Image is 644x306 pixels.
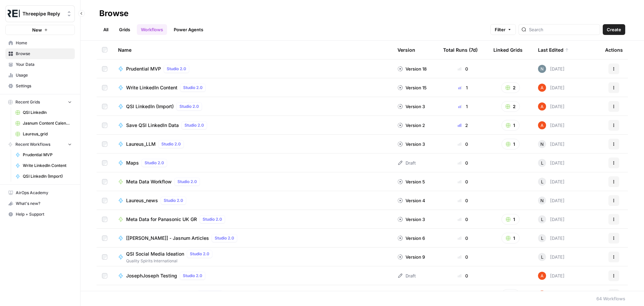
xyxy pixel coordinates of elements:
div: 1 [443,103,483,110]
div: [DATE] [538,121,565,129]
img: cje7zb9ux0f2nqyv5qqgv3u0jxek [538,102,546,111]
div: [DATE] [538,196,565,205]
a: Settings [5,81,75,91]
div: Version 3 [397,216,425,223]
button: Help + Support [5,209,75,220]
div: 0 [443,160,483,166]
span: AirOps Academy [16,190,72,196]
button: Recent Workflows [5,139,75,149]
span: Studio 2.0 [183,85,203,91]
a: Write LinkedIn ContentStudio 2.0 [118,84,387,92]
input: Search [529,26,597,33]
div: Name [118,41,387,59]
div: 1 [443,84,483,91]
span: [[PERSON_NAME]] - Jasnum Articles [126,235,209,242]
div: [DATE] [538,140,565,148]
div: Last Edited [538,41,569,59]
span: Studio 2.0 [164,198,183,204]
span: Studio 2.0 [145,160,164,166]
a: Usage [5,70,75,81]
div: 0 [443,65,483,72]
div: Version 3 [397,103,425,110]
a: Prudential MVP [12,149,75,160]
span: Laureus_grid [23,131,72,137]
a: Laureus_LLMStudio 2.0 [118,140,387,148]
div: [DATE] [538,84,565,92]
span: Studio 2.0 [215,235,234,241]
span: New [32,27,42,33]
div: [DATE] [538,234,565,242]
span: Usage [16,72,72,78]
a: QSI LinkedIn (Import)Studio 2.0 [118,102,387,111]
span: Save QSI LinkedIn Data [126,122,179,129]
button: Recent Grids [5,97,75,107]
div: 0 [443,272,483,279]
button: 2 [501,82,520,93]
a: JosephJoseph TestingStudio 2.0 [118,272,387,280]
img: c5ablnw6d01w38l43ylndsx32y4l [538,65,546,73]
span: QSI Social Media Ideation [126,251,184,257]
button: Filter [490,24,516,35]
span: L [541,160,543,166]
button: New [5,25,75,35]
div: What's new? [6,199,74,209]
div: 0 [443,197,483,204]
span: Studio 2.0 [177,179,197,185]
span: QSI LinkedIn [23,110,72,116]
div: Version 6 [397,235,425,242]
span: Write LinkedIn Content [126,84,177,91]
a: Power Agents [170,24,207,35]
a: Jasnum Content Calendar [12,118,75,129]
div: [DATE] [538,253,565,261]
button: Create [603,24,625,35]
a: Workflows [137,24,167,35]
span: Prudential MVP [126,65,161,72]
span: Settings [16,83,72,89]
span: Studio 2.0 [179,103,199,110]
a: AirOps Academy [5,187,75,198]
div: 64 Workflows [596,295,625,302]
span: Studio 2.0 [167,66,186,72]
a: Save QSI LinkedIn DataStudio 2.0 [118,121,387,129]
a: MapsStudio 2.0 [118,159,387,167]
button: 1 [501,120,520,131]
span: Studio 2.0 [184,122,204,128]
span: Filter [495,26,505,33]
div: 0 [443,254,483,260]
a: QSI Social Media IdeationStudio 2.0Quality Spirits International [118,250,387,264]
span: N [540,197,544,204]
span: Recent Grids [15,99,40,105]
span: Your Data [16,61,72,68]
a: QSI LinkedIn [12,107,75,118]
a: QSI LinkedIn (Import) [12,171,75,182]
img: cje7zb9ux0f2nqyv5qqgv3u0jxek [538,121,546,129]
div: 0 [443,235,483,242]
a: Home [5,38,75,48]
span: Write LinkedIn Content [23,163,72,169]
a: Prudential MVPStudio 2.0 [118,65,387,73]
img: cje7zb9ux0f2nqyv5qqgv3u0jxek [538,291,546,299]
span: L [541,178,543,185]
span: Help + Support [16,211,72,217]
span: Studio 2.0 [183,273,202,279]
div: Version 9 [397,254,425,260]
span: Meta Data Workflow [126,178,172,185]
span: N [540,141,544,147]
img: cje7zb9ux0f2nqyv5qqgv3u0jxek [538,84,546,92]
button: 1 [501,233,520,244]
div: Version 18 [397,65,427,72]
div: Draft [397,160,416,166]
img: cje7zb9ux0f2nqyv5qqgv3u0jxek [538,272,546,280]
div: [DATE] [538,291,565,299]
span: Laureus_LLM [126,141,156,147]
div: 0 [443,141,483,147]
span: Quality Spirits International [126,258,215,264]
div: Linked Grids [493,41,523,59]
div: Version 2 [397,122,425,129]
a: Write LinkedIn Content [12,160,75,171]
span: L [541,235,543,242]
div: [DATE] [538,102,565,111]
div: Version [397,41,415,59]
span: JosephJoseph Testing [126,272,177,279]
span: Create [607,26,621,33]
